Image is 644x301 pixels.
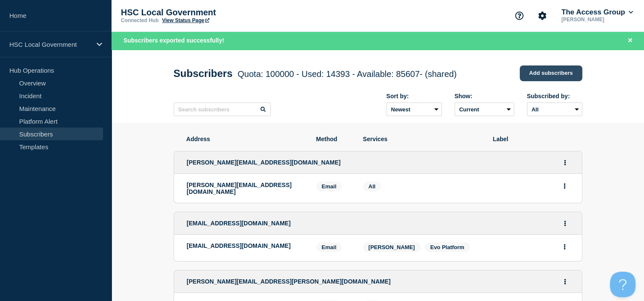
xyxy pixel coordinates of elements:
[238,69,456,79] span: Quota: 100000 - Used: 14393 - Available: 85607 - (shared)
[610,272,635,297] iframe: Help Scout Beacon - Open
[559,179,570,193] button: Actions
[455,93,514,99] div: Show:
[187,278,391,285] span: [PERSON_NAME][EMAIL_ADDRESS][PERSON_NAME][DOMAIN_NAME]
[316,242,342,252] span: Email
[187,159,341,166] span: [PERSON_NAME][EMAIL_ADDRESS][DOMAIN_NAME]
[386,102,442,116] select: Sort by
[625,36,635,45] button: Close banner
[527,93,582,99] div: Subscribed by:
[174,102,271,116] input: Search subscribers
[510,7,528,25] button: Support
[560,17,635,23] p: [PERSON_NAME]
[560,156,570,169] button: Actions
[560,8,635,17] button: The Access Group
[316,136,350,142] span: Method
[187,220,291,227] span: [EMAIL_ADDRESS][DOMAIN_NAME]
[174,68,457,80] h1: Subscribers
[121,17,159,23] p: Connected Hub
[187,182,303,195] p: [PERSON_NAME][EMAIL_ADDRESS][DOMAIN_NAME]
[369,244,415,250] span: [PERSON_NAME]
[187,242,303,249] p: [EMAIL_ADDRESS][DOMAIN_NAME]
[363,136,480,142] span: Services
[533,7,551,25] button: Account settings
[455,102,514,116] select: Deleted
[520,65,582,81] a: Add subscribers
[493,136,570,142] span: Label
[560,217,570,230] button: Actions
[123,37,224,44] span: Subscribers exported successfully!
[559,240,570,253] button: Actions
[386,93,442,99] div: Sort by:
[9,41,91,48] p: HSC Local Government
[560,275,570,288] button: Actions
[316,182,342,191] span: Email
[121,8,291,17] p: HSC Local Government
[369,183,376,190] span: All
[186,136,303,142] span: Address
[527,102,582,116] select: Subscribed by
[162,17,209,23] a: View Status Page
[430,244,464,250] span: Evo Platform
